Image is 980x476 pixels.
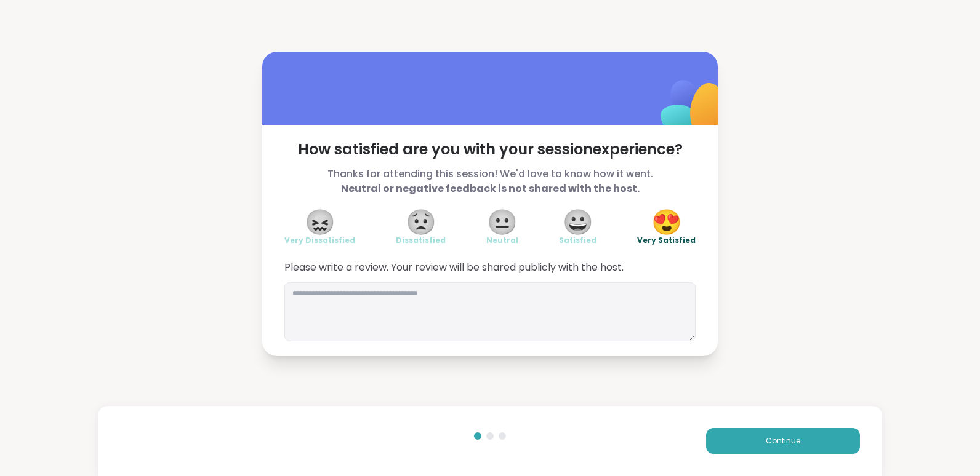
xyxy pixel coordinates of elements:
button: Continue [706,428,860,454]
span: How satisfied are you with your session experience? [284,140,696,159]
span: Dissatisfied [396,236,446,245]
b: Neutral or negative feedback is not shared with the host. [341,181,640,196]
span: Neutral [486,236,518,245]
span: 😀 [563,211,593,233]
span: 😖 [305,211,335,233]
span: Very Satisfied [637,236,696,245]
span: 😍 [651,211,682,233]
span: Satisfied [559,236,596,245]
span: 😟 [406,211,436,233]
span: Very Dissatisfied [284,236,355,245]
span: Thanks for attending this session! We'd love to know how it went. [284,167,696,196]
span: 😐 [487,211,518,233]
span: Continue [766,435,800,446]
img: ShareWell Logomark [632,48,754,170]
span: Please write a review. Your review will be shared publicly with the host. [284,260,696,275]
